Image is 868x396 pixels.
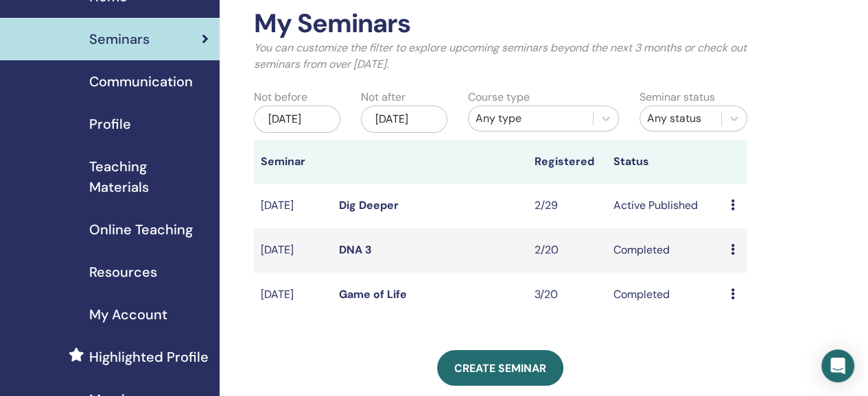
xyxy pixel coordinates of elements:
td: Completed [606,273,723,317]
label: Not after [361,89,406,106]
div: Any type [476,110,586,127]
div: Any status [647,110,714,127]
div: [DATE] [361,106,447,133]
span: My Account [89,304,167,325]
span: Highlighted Profile [89,347,209,367]
a: DNA 3 [339,243,372,257]
td: 2/20 [528,228,606,273]
a: Dig Deeper [339,198,399,212]
td: Completed [606,228,723,273]
span: Create seminar [454,361,546,375]
span: Resources [89,262,157,282]
a: Game of Life [339,287,407,301]
span: Teaching Materials [89,156,209,197]
h2: My Seminars [254,8,747,40]
td: Active Published [606,184,723,228]
td: [DATE] [254,184,332,228]
label: Not before [254,89,307,106]
td: [DATE] [254,228,332,273]
th: Seminar [254,140,332,184]
span: Profile [89,114,131,134]
td: 3/20 [528,273,606,317]
span: Online Teaching [89,219,193,240]
a: Create seminar [437,350,563,386]
th: Status [606,140,723,184]
div: [DATE] [254,106,340,133]
span: Seminars [89,29,150,49]
td: 2/29 [528,184,606,228]
label: Course type [468,89,530,106]
label: Seminar status [640,89,715,106]
td: [DATE] [254,273,332,317]
span: Communication [89,71,193,92]
p: You can customize the filter to explore upcoming seminars beyond the next 3 months or check out s... [254,40,747,73]
div: Open Intercom Messenger [821,349,854,382]
th: Registered [528,140,606,184]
